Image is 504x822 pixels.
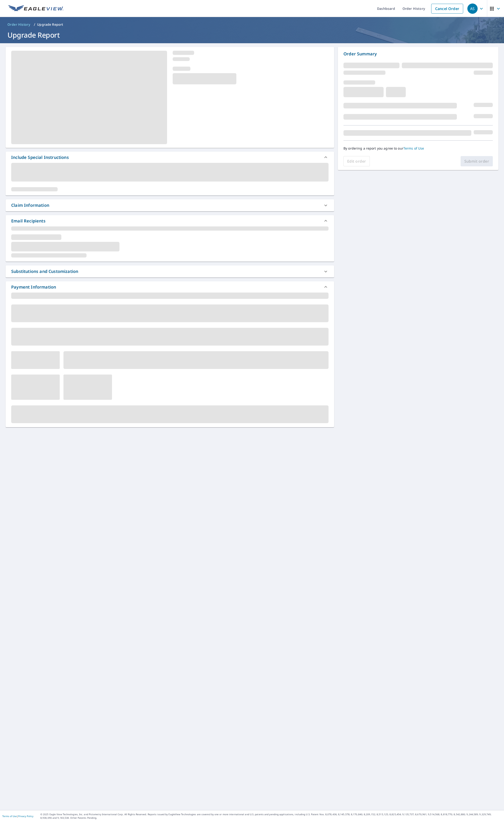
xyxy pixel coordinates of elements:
nav: breadcrumb [6,21,498,28]
div: Include Special Instructions [11,154,69,161]
div: Payment Information [11,284,56,290]
p: | [2,815,33,818]
div: Substitutions and Customization [11,268,78,275]
p: Upgrade Report [37,22,63,27]
div: Email Recipients [6,215,334,226]
p: © 2025 Eagle View Technologies, Inc. and Pictometry International Corp. All Rights Reserved. Repo... [40,813,502,820]
img: EV Logo [8,5,63,12]
div: Claim Information [6,199,334,211]
a: Privacy Policy [18,815,33,818]
li: / [34,22,35,27]
a: Terms of Use [2,815,17,818]
div: Include Special Instructions [6,152,334,163]
a: Terms of Use [403,146,424,150]
h1: Upgrade Report [6,30,498,40]
div: Claim Information [11,202,49,208]
a: Cancel Order [431,4,463,14]
div: Substitutions and Customization [6,265,334,277]
a: Order History [6,21,32,28]
div: AS [467,4,478,14]
p: Order Summary [343,51,493,57]
p: By ordering a report you agree to our [343,146,493,150]
div: Email Recipients [11,218,45,224]
div: Payment Information [6,281,334,293]
span: Order History [7,22,30,27]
